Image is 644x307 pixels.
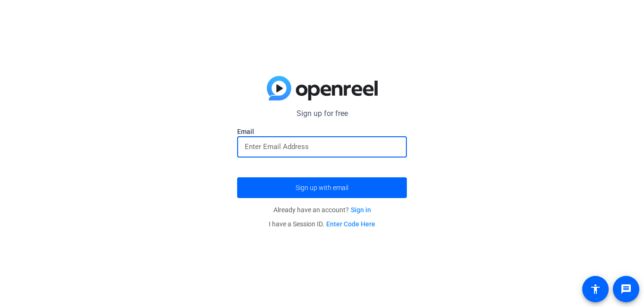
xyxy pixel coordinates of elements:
p: Sign up for free [237,108,407,119]
a: Sign in [351,206,371,214]
mat-icon: accessibility [590,283,601,295]
label: Email [237,127,407,136]
input: Enter Email Address [245,141,399,152]
a: Enter Code Here [326,220,375,228]
img: blue-gradient.svg [267,76,378,100]
span: Already have an account? [273,206,371,214]
span: I have a Session ID. [269,220,375,228]
button: Sign up with email [237,177,407,198]
mat-icon: message [620,283,632,295]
